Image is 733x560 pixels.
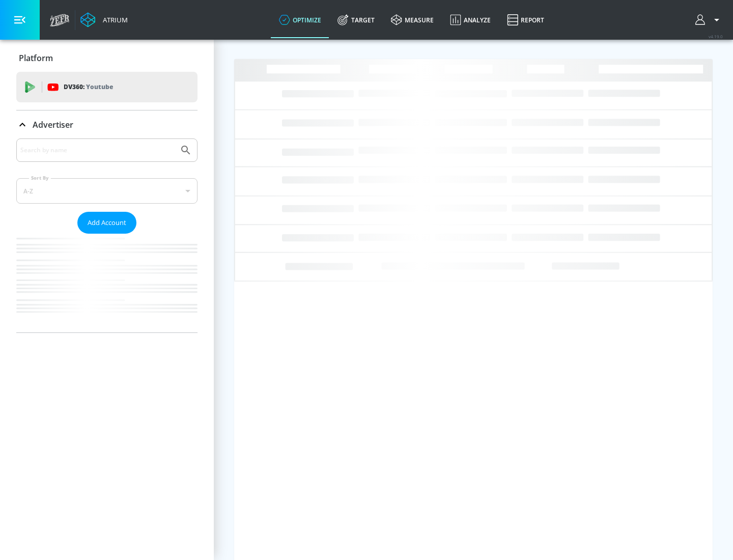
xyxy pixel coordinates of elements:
span: Add Account [88,217,126,229]
p: Platform [19,52,53,64]
button: Add Account [77,212,136,234]
label: Sort By [29,175,51,181]
div: Advertiser [16,110,198,139]
div: A-Z [16,178,198,204]
div: Platform [16,44,198,72]
div: Advertiser [16,138,198,332]
a: optimize [271,2,329,38]
a: measure [383,2,442,38]
a: Target [329,2,383,38]
span: v 4.19.0 [709,34,723,39]
p: Advertiser [33,119,73,130]
input: Search by name [20,144,175,157]
div: DV360: Youtube [16,72,198,102]
p: DV360: [64,81,113,93]
p: Youtube [86,81,113,92]
div: Atrium [99,15,128,24]
nav: list of Advertiser [16,234,198,332]
a: Report [499,2,552,38]
a: Analyze [442,2,499,38]
a: Atrium [80,12,128,27]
